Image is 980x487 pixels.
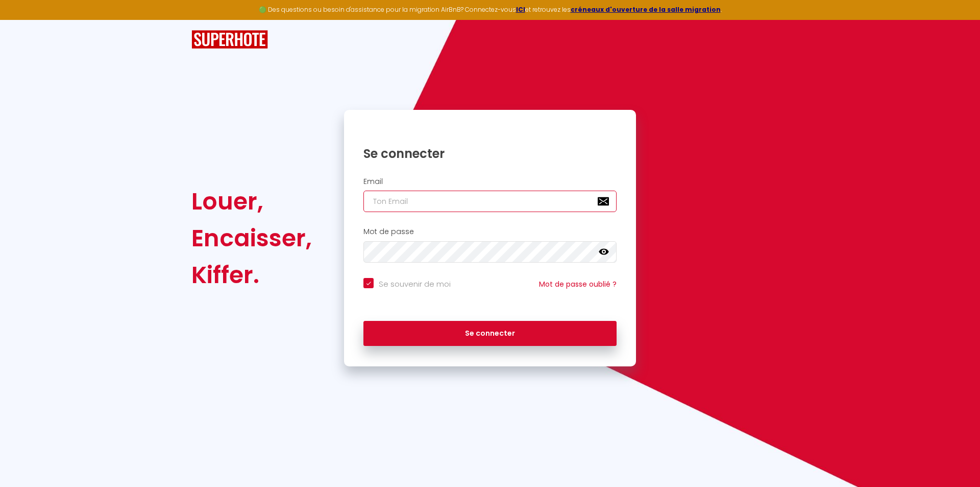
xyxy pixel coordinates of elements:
[191,220,312,257] div: Encaisser,
[363,227,617,236] h2: Mot de passe
[571,5,721,14] a: créneaux d'ouverture de la salle migration
[363,321,617,346] button: Se connecter
[363,191,617,212] input: Ton Email
[191,30,268,49] img: SuperHote logo
[539,279,617,289] a: Mot de passe oublié ?
[191,257,312,293] div: Kiffer.
[8,4,39,35] button: Ouvrir le widget de chat LiveChat
[363,177,617,186] h2: Email
[191,183,312,220] div: Louer,
[516,5,525,14] a: ICI
[363,146,617,161] h1: Se connecter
